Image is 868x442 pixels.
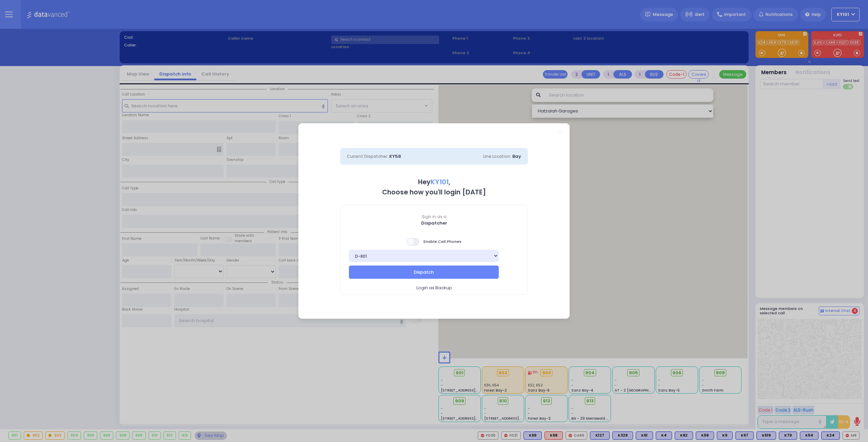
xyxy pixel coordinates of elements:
a: Close [558,130,562,133]
span: KY101 [431,177,449,187]
span: Current Dispatcher: [347,153,388,159]
b: Choose how you'll login [DATE] [382,188,486,197]
span: Sign in as a [340,214,528,220]
span: Line Location: [483,153,511,159]
span: Login as Backup [416,285,452,291]
span: Bay [512,153,521,160]
span: Enable Cell Phones [407,237,461,247]
b: Dispatcher [421,220,447,226]
button: Dispatch [349,266,499,278]
span: KY58 [389,153,401,160]
b: Hey , [418,177,450,187]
